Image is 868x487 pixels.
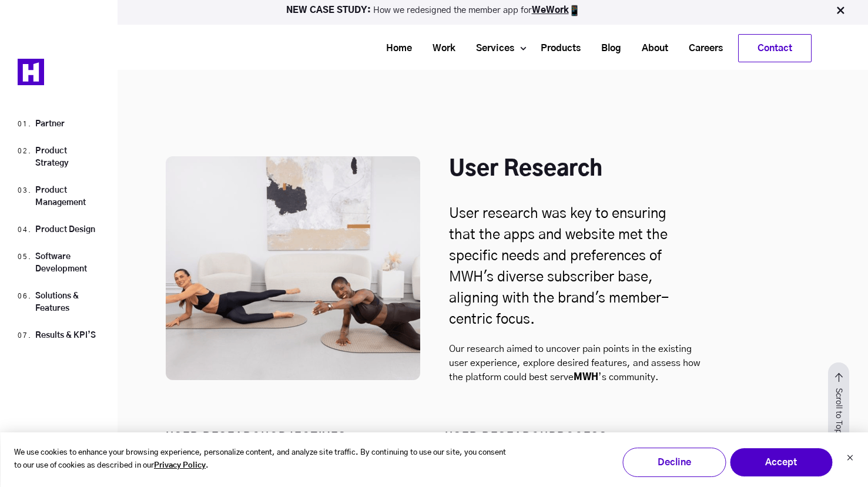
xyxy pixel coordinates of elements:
img: scroll-top [828,362,849,445]
a: Results & KPI’S [35,331,96,340]
p: How we redesigned the member app for [5,5,863,16]
a: Product Strategy [35,147,69,167]
a: Product Design [35,226,95,234]
img: app emoji [569,5,581,16]
a: Product Management [35,186,86,207]
a: Privacy Policy [154,459,206,473]
h4: User research was key to ensuring that the apps and website met the specific needs and preference... [449,183,703,330]
button: Decline [622,448,726,477]
a: Contact [739,35,811,62]
a: Home [371,38,418,59]
h3: User Research [449,156,703,183]
div: Navigation Menu [145,34,812,62]
img: User Research Image [166,156,420,380]
p: Our research aimed to uncover pain points in the existing user experience, explore desired featur... [449,342,703,384]
a: Solutions & Features [35,292,79,313]
a: Work [418,38,461,59]
a: Products [526,38,587,59]
img: Close Bar [835,5,846,16]
button: Dismiss cookie banner [846,453,853,465]
p: We use cookies to enhance your browsing experience, personalize content, and analyze site traffic... [14,446,507,473]
img: Heady [18,59,44,85]
a: Services [461,38,520,59]
a: Partner [35,120,65,128]
a: Blog [587,38,627,59]
a: About [627,38,674,59]
button: Go to top [828,362,849,445]
a: WeWork [532,6,569,15]
strong: NEW CASE STUDY: [286,6,373,15]
strong: MWH [574,372,598,382]
a: Careers [674,38,729,59]
a: Software Development [35,253,87,273]
button: Accept [729,448,833,477]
